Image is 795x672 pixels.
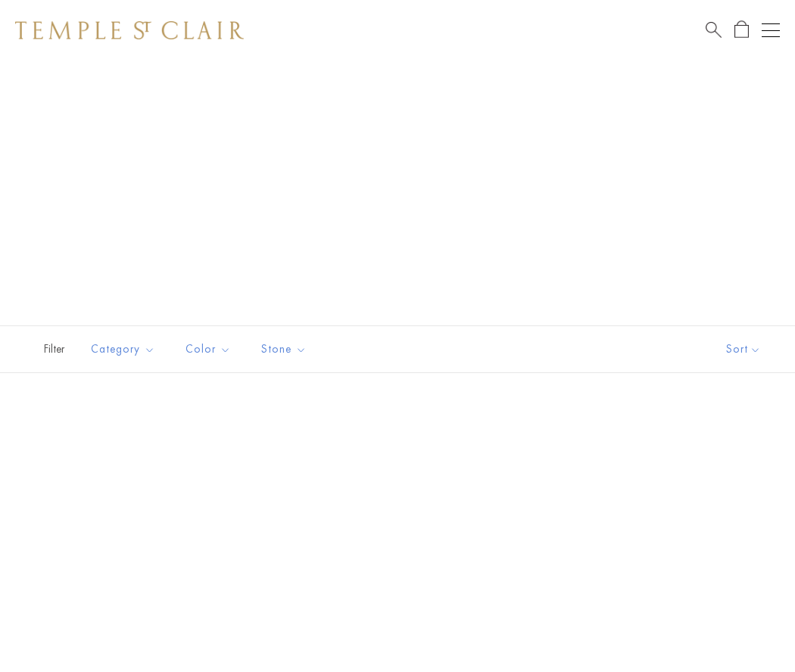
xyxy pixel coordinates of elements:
[174,332,242,366] button: Color
[762,21,780,39] button: Open navigation
[250,332,318,366] button: Stone
[692,326,795,372] button: Show sort by
[178,340,242,359] span: Color
[254,340,318,359] span: Stone
[734,20,749,39] a: Open Shopping Bag
[79,332,167,366] button: Category
[83,340,167,359] span: Category
[706,20,722,39] a: Search
[15,21,244,39] img: Temple St. Clair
